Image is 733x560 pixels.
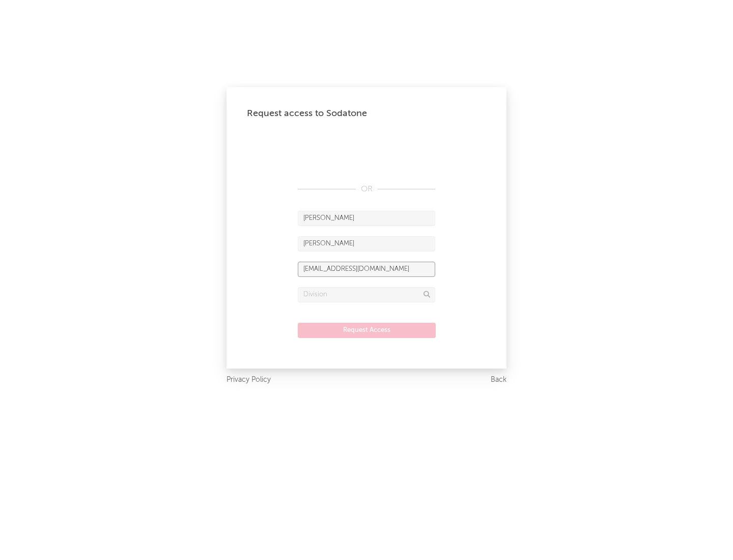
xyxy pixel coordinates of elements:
[227,374,271,386] a: Privacy Policy
[491,374,506,386] a: Back
[247,107,486,120] div: Request access to Sodatone
[298,211,435,226] input: First Name
[298,262,435,277] input: Email
[298,323,436,338] button: Request Access
[298,183,435,195] div: OR
[298,236,435,251] input: Last Name
[298,287,435,302] input: Division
